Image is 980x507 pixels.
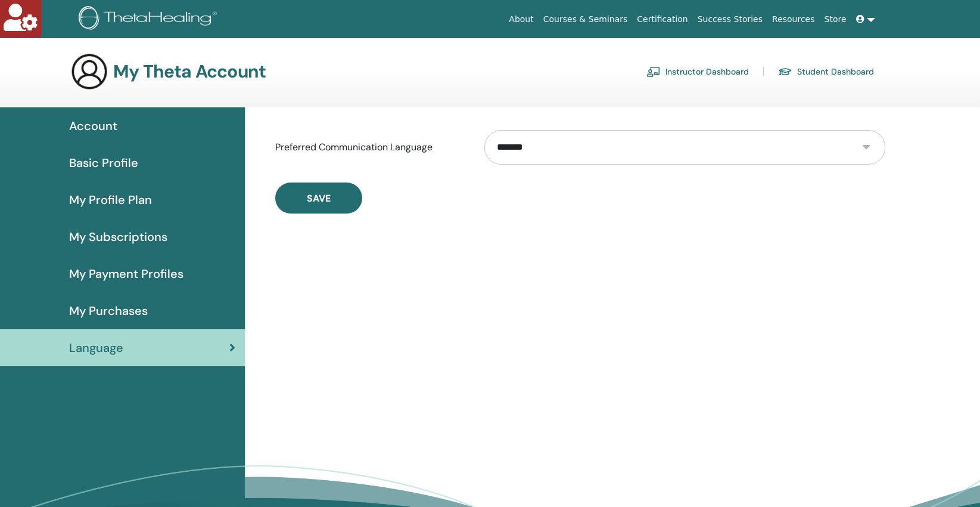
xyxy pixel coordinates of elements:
[778,62,874,81] a: Student Dashboard
[307,192,331,205] span: Save
[69,302,148,320] span: My Purchases
[69,154,138,172] span: Basic Profile
[79,6,221,33] img: logo.png
[646,62,749,81] a: Instructor Dashboard
[820,8,851,30] a: Store
[69,117,117,135] span: Account
[113,61,266,82] h3: My Theta Account
[275,183,362,214] button: Save
[69,265,183,283] span: My Payment Profiles
[539,8,633,30] a: Courses & Seminars
[778,67,792,77] img: graduation-cap.svg
[266,136,475,159] label: Preferred Communication Language
[70,52,108,91] img: generic-user-icon.jpg
[632,8,692,30] a: Certification
[69,339,123,357] span: Language
[767,8,820,30] a: Resources
[504,8,538,30] a: About
[693,8,767,30] a: Success Stories
[646,66,661,77] img: chalkboard-teacher.svg
[69,228,167,246] span: My Subscriptions
[69,191,152,209] span: My Profile Plan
